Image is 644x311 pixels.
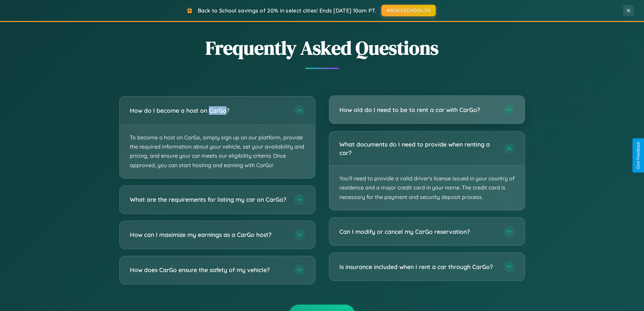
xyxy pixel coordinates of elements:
h3: How can I maximize my earnings as a CarGo host? [130,230,287,239]
h3: How does CarGo ensure the safety of my vehicle? [130,266,287,274]
h3: Is insurance included when I rent a car through CarGo? [339,263,497,271]
h3: What are the requirements for listing my car on CarGo? [130,195,287,204]
p: To become a host on CarGo, simply sign up on our platform, provide the required information about... [120,125,315,178]
span: Back to School savings of 20% in select cities! Ends [DATE] 10am PT. [198,7,376,14]
h3: How do I become a host on CarGo? [130,106,287,115]
button: BACK2SCHOOL20 [381,5,436,16]
h3: How old do I need to be to rent a car with CarGo? [339,106,497,114]
h3: What documents do I need to provide when renting a car? [339,140,497,157]
div: Give Feedback [636,142,641,169]
h2: Frequently Asked Questions [119,35,525,61]
h3: Can I modify or cancel my CarGo reservation? [339,227,497,236]
p: You'll need to provide a valid driver's license issued in your country of residence and a major c... [329,165,525,210]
